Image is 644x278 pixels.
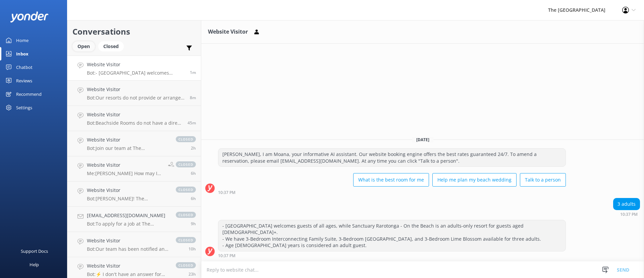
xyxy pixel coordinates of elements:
[87,70,185,76] p: Bot: - [GEOGRAPHIC_DATA] welcomes guests of all ages, while Sanctuary Rarotonga - On the Beach is...
[613,212,640,216] div: Oct 13 2025 10:37pm (UTC -10:00) Pacific/Honolulu
[98,42,127,50] a: Closed
[176,187,196,193] span: closed
[218,191,235,195] strong: 10:37 PM
[218,253,566,258] div: Oct 13 2025 10:37pm (UTC -10:00) Pacific/Honolulu
[87,221,169,227] p: Bot: To apply for a job at The [GEOGRAPHIC_DATA] and our sister resorts, please email your detail...
[191,221,196,227] span: Oct 13 2025 01:02pm (UTC -10:00) Pacific/Honolulu
[176,212,196,218] span: closed
[16,61,33,74] div: Chatbot
[87,237,169,244] h4: Website Visitor
[432,173,517,187] button: Help me plan my beach wedding
[208,28,248,36] h3: Website Visitor
[190,95,196,101] span: Oct 13 2025 10:31pm (UTC -10:00) Pacific/Honolulu
[218,149,566,166] div: [PERSON_NAME], I am Moana, your informative AI assistant. Our website booking engine offers the b...
[520,173,566,187] button: Talk to a person
[190,70,196,75] span: Oct 13 2025 10:37pm (UTC -10:00) Pacific/Honolulu
[87,170,163,176] p: Me: [PERSON_NAME] How may I help?
[412,137,433,143] span: [DATE]
[87,86,185,93] h4: Website Visitor
[87,145,169,151] p: Bot: Join our team at The [GEOGRAPHIC_DATA] and our sister resorts. To apply, please email your d...
[67,156,201,182] a: Website VisitorMe:[PERSON_NAME] How may I help?closed6h
[87,61,185,68] h4: Website Visitor
[189,246,196,252] span: Oct 13 2025 12:00pm (UTC -10:00) Pacific/Honolulu
[72,25,196,38] h2: Conversations
[187,120,196,126] span: Oct 13 2025 09:54pm (UTC -10:00) Pacific/Honolulu
[87,271,169,277] p: Bot: ⚡ I don't have an answer for that in my knowledge base. Please try and rephrase your questio...
[67,232,201,257] a: Website VisitorBot:Our team has been notified and will be with you as soon as possible. Alternati...
[67,207,201,232] a: [EMAIL_ADDRESS][DOMAIN_NAME]Bot:To apply for a job at The [GEOGRAPHIC_DATA] and our sister resort...
[16,101,32,114] div: Settings
[67,106,201,131] a: Website VisitorBot:Beachside Rooms do not have a direct lagoon view. They are set back from the b...
[87,161,163,169] h4: Website Visitor
[176,136,196,142] span: closed
[353,173,429,187] button: What is the best room for me
[67,131,201,156] a: Website VisitorBot:Join our team at The [GEOGRAPHIC_DATA] and our sister resorts. To apply, pleas...
[176,262,196,268] span: closed
[87,212,169,219] h4: [EMAIL_ADDRESS][DOMAIN_NAME]
[16,47,29,61] div: Inbox
[87,120,182,126] p: Bot: Beachside Rooms do not have a direct lagoon view. They are set back from the beach but are j...
[16,74,32,87] div: Reviews
[67,81,201,106] a: Website VisitorBot:Our resorts do not provide or arrange airport transfers. However, you can book...
[87,187,169,194] h4: Website Visitor
[21,244,48,258] div: Support Docs
[10,11,49,23] img: yonder-white-logo.png
[87,246,169,252] p: Bot: Our team has been notified and will be with you as soon as possible. Alternatively, you can ...
[72,42,98,50] a: Open
[87,262,169,270] h4: Website Visitor
[176,161,196,167] span: closed
[620,212,638,216] strong: 10:37 PM
[67,55,201,81] a: Website VisitorBot:- [GEOGRAPHIC_DATA] welcomes guests of all ages, while Sanctuary Rarotonga - O...
[218,254,235,258] strong: 10:37 PM
[218,190,566,195] div: Oct 13 2025 10:37pm (UTC -10:00) Pacific/Honolulu
[218,220,566,251] div: - [GEOGRAPHIC_DATA] welcomes guests of all ages, while Sanctuary Rarotonga - On the Beach is an a...
[87,196,169,202] p: Bot: [PERSON_NAME]! The [GEOGRAPHIC_DATA] offers wedding packages that can be tailored to your pr...
[613,198,640,210] div: 3 adults
[30,258,39,271] div: Help
[98,41,124,51] div: Closed
[16,34,29,47] div: Home
[67,182,201,207] a: Website VisitorBot:[PERSON_NAME]! The [GEOGRAPHIC_DATA] offers wedding packages that can be tailo...
[176,237,196,243] span: closed
[191,170,196,176] span: Oct 13 2025 03:40pm (UTC -10:00) Pacific/Honolulu
[191,196,196,201] span: Oct 13 2025 03:39pm (UTC -10:00) Pacific/Honolulu
[72,41,95,51] div: Open
[87,95,185,101] p: Bot: Our resorts do not provide or arrange airport transfers. However, you can book directly with...
[87,136,169,144] h4: Website Visitor
[189,271,196,277] span: Oct 12 2025 11:10pm (UTC -10:00) Pacific/Honolulu
[191,145,196,151] span: Oct 13 2025 07:40pm (UTC -10:00) Pacific/Honolulu
[87,111,182,118] h4: Website Visitor
[16,87,42,101] div: Recommend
